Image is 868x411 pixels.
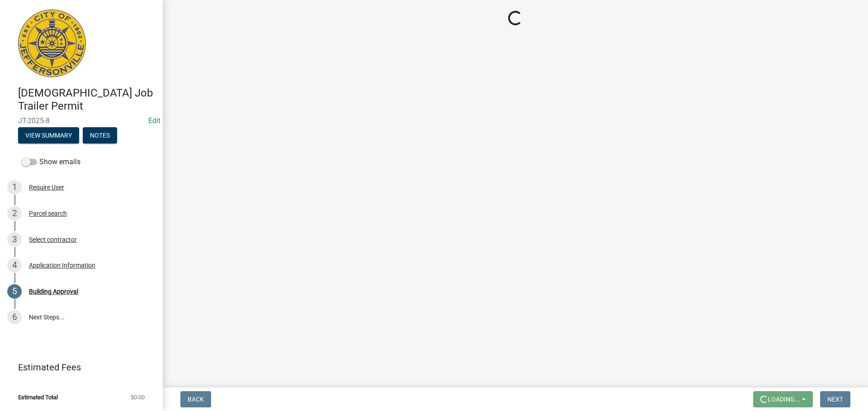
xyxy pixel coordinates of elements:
div: 3 [7,232,22,247]
div: 6 [7,310,22,324]
div: 5 [7,284,22,299]
div: Require User [29,184,64,190]
wm-modal-confirm: Summary [18,132,79,139]
a: Estimated Fees [7,358,148,376]
button: Loading... [753,391,813,407]
button: Next [820,391,850,407]
img: City of Jeffersonville, Indiana [18,9,86,77]
wm-modal-confirm: Edit Application Number [148,116,160,125]
span: JT-2025-8 [18,116,145,125]
button: Back [180,391,211,407]
div: Application Information [29,262,95,268]
div: 1 [7,180,22,194]
label: Show emails [22,157,80,167]
span: Estimated Total [18,394,58,400]
span: Back [188,396,204,403]
span: $0.00 [131,394,145,400]
wm-modal-confirm: Notes [83,132,117,139]
div: 2 [7,206,22,221]
a: Edit [148,116,160,125]
span: Next [827,396,843,403]
span: Loading... [768,396,800,403]
div: Parcel search [29,210,67,217]
h4: [DEMOGRAPHIC_DATA] Job Trailer Permit [18,87,156,113]
div: Select contractor [29,236,77,243]
button: View Summary [18,127,79,143]
button: Notes [83,127,117,143]
div: Building Approval [29,288,78,295]
div: 4 [7,258,22,272]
